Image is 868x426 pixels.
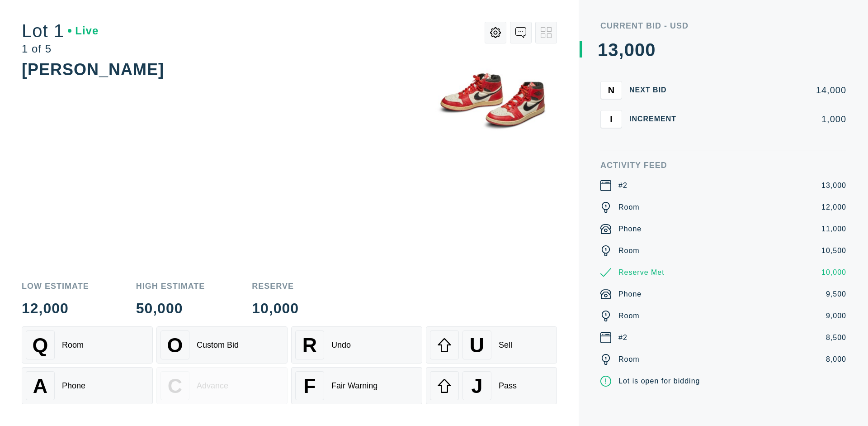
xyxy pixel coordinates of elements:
div: 1 [598,41,608,59]
span: A [33,374,47,397]
span: J [471,374,482,397]
button: I [600,110,622,128]
div: Room [618,202,640,213]
div: Increment [629,115,684,123]
div: High Estimate [136,282,205,290]
div: Room [618,311,640,321]
div: Reserve Met [618,267,665,278]
div: Room [618,245,640,256]
div: Activity Feed [600,161,846,169]
div: 10,500 [821,245,846,256]
button: N [600,81,622,99]
div: 9,000 [826,311,846,321]
span: F [303,374,316,397]
button: FFair Warning [291,367,422,404]
div: Room [618,354,640,365]
div: Pass [499,381,517,391]
div: Lot is open for bidding [618,376,700,387]
div: 8,000 [826,354,846,365]
div: Lot 1 [22,22,99,40]
div: #2 [618,332,627,343]
div: 0 [635,41,645,59]
div: 10,000 [821,267,846,278]
span: U [470,334,484,357]
div: Advance [197,381,228,391]
span: C [168,374,182,397]
span: Q [33,334,48,357]
div: 1,000 [691,115,846,124]
div: Live [68,25,99,36]
span: R [302,334,317,357]
div: Phone [618,224,642,235]
button: APhone [22,367,153,404]
div: Fair Warning [331,381,377,391]
div: 11,000 [821,224,846,235]
div: 14,000 [691,86,846,95]
span: N [608,85,614,95]
div: 0 [645,41,656,59]
div: 12,000 [821,202,846,213]
div: [PERSON_NAME] [22,60,164,79]
button: RUndo [291,326,422,364]
div: 9,500 [826,289,846,300]
div: Custom Bid [197,340,239,350]
span: O [167,334,183,357]
div: Undo [331,340,351,350]
div: 50,000 [136,301,205,316]
div: 0 [624,41,635,59]
div: 12,000 [22,301,89,316]
div: 10,000 [252,301,299,316]
button: OCustom Bid [156,326,288,364]
button: JPass [426,367,557,404]
div: 13,000 [821,180,846,191]
div: #2 [618,180,627,191]
button: QRoom [22,326,153,364]
div: 1 of 5 [22,43,99,54]
div: Current Bid - USD [600,22,846,30]
div: Room [62,340,84,350]
button: CAdvance [156,367,288,404]
div: 8,500 [826,332,846,343]
div: 3 [608,41,618,59]
div: Next Bid [629,86,684,94]
div: , [619,41,624,222]
div: Sell [499,340,512,350]
button: USell [426,326,557,364]
span: I [610,114,613,124]
div: Low Estimate [22,282,89,290]
div: Phone [618,289,642,300]
div: Phone [62,381,85,391]
div: Reserve [252,282,299,290]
